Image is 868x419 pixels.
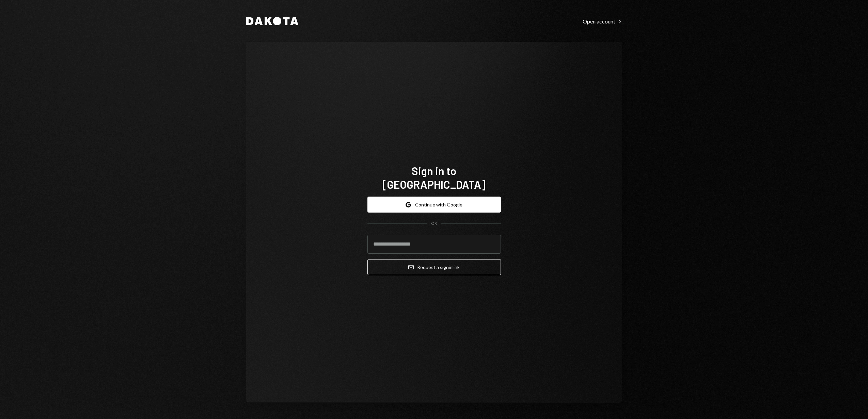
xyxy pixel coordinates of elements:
[367,164,501,191] h1: Sign in to [GEOGRAPHIC_DATA]
[583,17,622,25] a: Open account
[367,197,501,213] button: Continue with Google
[367,259,501,275] button: Request a signinlink
[431,221,437,227] div: OR
[583,18,622,25] div: Open account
